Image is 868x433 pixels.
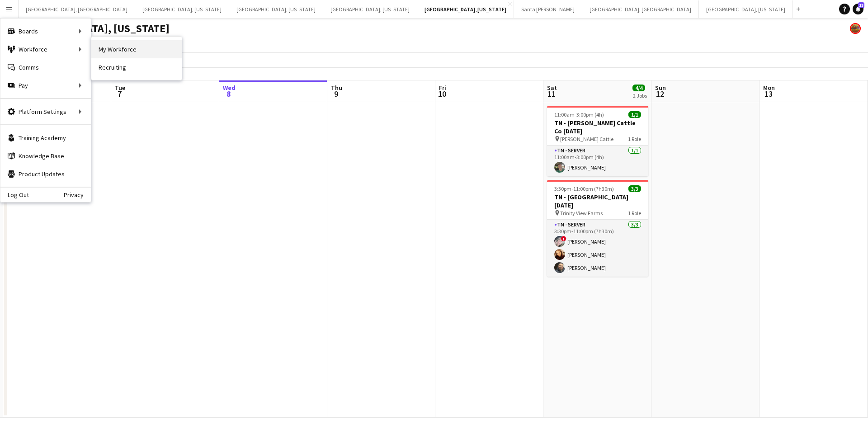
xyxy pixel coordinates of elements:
[223,84,236,92] span: Wed
[628,210,641,216] span: 1 Role
[113,89,125,99] span: 7
[554,111,604,118] span: 11:00am-3:00pm (4h)
[554,185,614,192] span: 3:30pm-11:00pm (7h30m)
[654,89,666,99] span: 12
[0,58,91,76] a: Comms
[655,84,666,92] span: Sun
[547,180,648,277] app-job-card: 3:30pm-11:00pm (7h30m)3/3TN - [GEOGRAPHIC_DATA] [DATE] Trinity View Farms1 RoleTN - Server3/33:30...
[547,220,648,277] app-card-role: TN - Server3/33:30pm-11:00pm (7h30m)![PERSON_NAME][PERSON_NAME][PERSON_NAME]
[115,84,125,92] span: Tue
[547,146,648,176] app-card-role: TN - Server1/111:00am-3:00pm (4h)[PERSON_NAME]
[417,0,514,18] button: [GEOGRAPHIC_DATA], [US_STATE]
[546,89,557,99] span: 11
[547,193,648,209] h3: TN - [GEOGRAPHIC_DATA] [DATE]
[628,185,641,192] span: 3/3
[560,136,613,142] span: [PERSON_NAME] Cattle
[229,0,323,18] button: [GEOGRAPHIC_DATA], [US_STATE]
[858,2,864,8] span: 13
[853,4,863,14] a: 13
[561,236,566,241] span: !
[628,111,641,118] span: 1/1
[0,129,91,147] a: Training Academy
[514,0,582,18] button: Santa [PERSON_NAME]
[0,191,29,198] a: Log Out
[91,58,182,76] a: Recruiting
[331,84,342,92] span: Thu
[547,106,648,176] app-job-card: 11:00am-3:00pm (4h)1/1TN - [PERSON_NAME] Cattle Co [DATE] [PERSON_NAME] Cattle1 RoleTN - Server1/...
[582,0,699,18] button: [GEOGRAPHIC_DATA], [GEOGRAPHIC_DATA]
[850,23,861,34] app-user-avatar: Rollin Hero
[0,103,91,121] div: Platform Settings
[135,0,229,18] button: [GEOGRAPHIC_DATA], [US_STATE]
[547,84,557,92] span: Sat
[762,89,775,99] span: 13
[560,210,603,216] span: Trinity View Farms
[19,0,135,18] button: [GEOGRAPHIC_DATA], [GEOGRAPHIC_DATA]
[0,76,91,94] div: Pay
[547,119,648,135] h3: TN - [PERSON_NAME] Cattle Co [DATE]
[632,85,645,91] span: 4/4
[0,147,91,165] a: Knowledge Base
[699,0,793,18] button: [GEOGRAPHIC_DATA], [US_STATE]
[91,40,182,58] a: My Workforce
[628,136,641,142] span: 1 Role
[0,165,91,183] a: Product Updates
[330,89,342,99] span: 9
[323,0,417,18] button: [GEOGRAPHIC_DATA], [US_STATE]
[0,40,91,58] div: Workforce
[633,92,647,99] div: 2 Jobs
[64,191,91,198] a: Privacy
[439,84,446,92] span: Fri
[0,22,91,40] div: Boards
[438,89,446,99] span: 10
[763,84,775,92] span: Mon
[222,89,236,99] span: 8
